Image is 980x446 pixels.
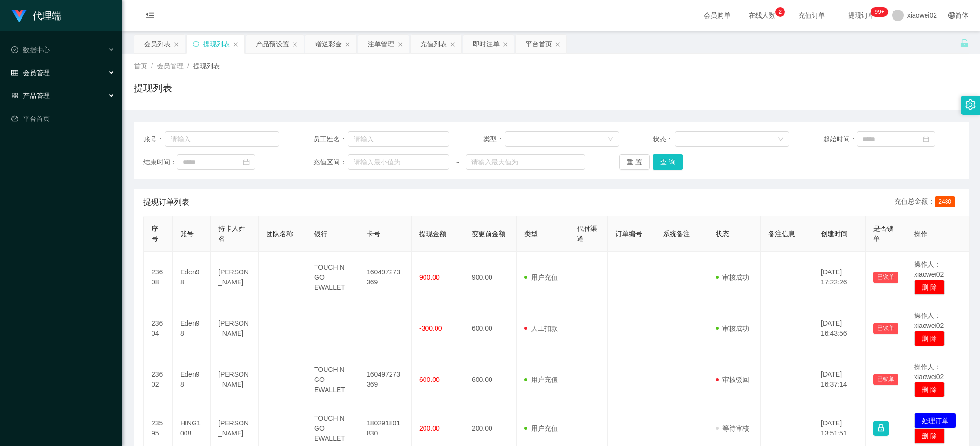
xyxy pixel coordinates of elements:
span: 类型： [483,134,505,144]
td: 160497273369 [359,252,412,303]
td: 23604 [144,303,173,354]
td: Eden98 [173,303,211,354]
td: 600.00 [464,303,517,354]
span: 用户充值 [524,273,558,281]
i: 图标: close [555,42,561,47]
span: 类型 [524,230,538,238]
span: 审核成功 [716,325,749,332]
span: 账号： [143,134,165,144]
td: [PERSON_NAME] [211,252,259,303]
i: 图标: calendar [923,136,929,142]
span: 等待审核 [716,424,749,432]
div: 提现列表 [203,35,230,53]
button: 查 询 [653,154,683,170]
span: 账号 [180,230,194,238]
button: 删 除 [914,428,945,444]
div: 赠送彩金 [315,35,342,53]
button: 删 除 [914,331,945,346]
td: Eden98 [173,252,211,303]
div: 会员列表 [144,35,171,53]
span: -300.00 [419,325,442,332]
td: [DATE] 16:37:14 [813,354,866,405]
span: 操作人：xiaowei02 [914,363,944,381]
span: 用户充值 [524,376,558,383]
i: 图标: close [174,42,179,47]
span: ~ [449,157,466,167]
span: 900.00 [419,273,440,281]
span: 人工扣款 [524,325,558,332]
span: 操作人：xiaowei02 [914,261,944,278]
span: 状态： [653,134,675,144]
i: 图标: global [948,12,955,19]
span: 是否锁单 [873,225,893,242]
a: 图标: dashboard平台首页 [11,109,115,128]
span: 创建时间 [821,230,848,238]
div: 即时注单 [473,35,500,53]
div: 充值总金额： [894,196,959,208]
span: 持卡人姓名 [218,225,245,242]
sup: 1202 [871,7,888,17]
span: 用户充值 [524,424,558,432]
span: 提现列表 [193,62,220,70]
span: 订单编号 [615,230,642,238]
span: 首页 [134,62,147,70]
span: 状态 [716,230,729,238]
span: 卡号 [367,230,380,238]
span: 提现订单列表 [143,196,189,208]
span: 2480 [935,196,955,207]
i: 图标: table [11,69,18,76]
span: 会员管理 [11,69,50,76]
span: 提现金额 [419,230,446,238]
button: 删 除 [914,382,945,397]
td: 23602 [144,354,173,405]
i: 图标: down [608,136,613,143]
span: 提现订单 [843,12,880,19]
h1: 提现列表 [134,81,172,95]
i: 图标: calendar [243,159,250,165]
span: 银行 [314,230,327,238]
button: 图标: lock [873,421,889,436]
sup: 2 [775,7,785,17]
span: 变更前金额 [472,230,505,238]
span: 数据中心 [11,46,50,54]
span: 起始时间： [823,134,857,144]
span: 600.00 [419,376,440,383]
td: [PERSON_NAME] [211,354,259,405]
i: 图标: close [450,42,456,47]
h1: 代理端 [33,0,61,31]
span: 充值订单 [794,12,830,19]
input: 请输入最小值为 [348,154,449,170]
div: 平台首页 [525,35,552,53]
span: 员工姓名： [313,134,348,144]
td: TOUCH N GO EWALLET [306,354,359,405]
i: 图标: menu-fold [134,0,166,31]
span: 审核驳回 [716,376,749,383]
td: Eden98 [173,354,211,405]
span: 序号 [152,225,158,242]
input: 请输入 [165,131,280,147]
span: 操作人：xiaowei02 [914,312,944,329]
button: 处理订单 [914,413,956,428]
td: [DATE] 17:22:26 [813,252,866,303]
div: 充值列表 [420,35,447,53]
span: 审核成功 [716,273,749,281]
td: [PERSON_NAME] [211,303,259,354]
button: 已锁单 [873,272,898,283]
button: 已锁单 [873,374,898,385]
td: [DATE] 16:43:56 [813,303,866,354]
i: 图标: close [345,42,350,47]
i: 图标: close [502,42,508,47]
span: 系统备注 [663,230,690,238]
i: 图标: check-circle-o [11,46,18,53]
td: 160497273369 [359,354,412,405]
span: / [151,62,153,70]
span: 在线人数 [744,12,780,19]
button: 重 置 [619,154,650,170]
td: TOUCH N GO EWALLET [306,252,359,303]
i: 图标: down [778,136,784,143]
i: 图标: unlock [960,39,969,47]
td: 23608 [144,252,173,303]
span: 操作 [914,230,927,238]
i: 图标: close [233,42,239,47]
img: logo.9652507e.png [11,10,27,23]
